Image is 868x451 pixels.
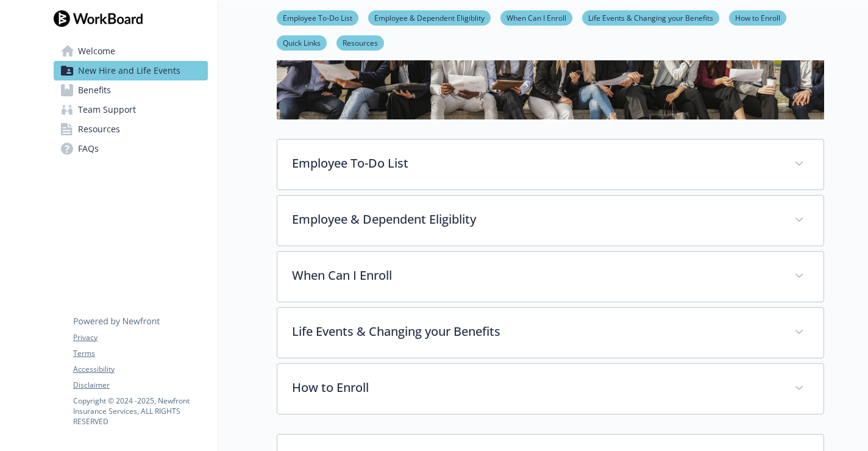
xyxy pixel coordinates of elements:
p: How to Enroll [292,378,780,397]
a: When Can I Enroll [500,12,572,23]
a: Accessibility [73,364,207,375]
a: Employee To-Do List [277,12,358,23]
p: Employee To-Do List [292,154,780,172]
span: Resources [78,119,120,139]
p: Employee & Dependent Eligiblity [292,210,780,229]
span: Benefits [78,80,111,100]
a: Benefits [54,80,208,100]
span: Welcome [78,41,115,61]
div: Life Events & Changing your Benefits [277,308,824,358]
a: New Hire and Life Events [54,61,208,80]
a: Resources [54,119,208,139]
a: Employee & Dependent Eligiblity [368,12,491,23]
span: Team Support [78,100,136,119]
p: When Can I Enroll [292,266,780,285]
a: Disclaimer [73,380,207,391]
span: FAQs [78,139,99,158]
a: Resources [336,37,384,48]
span: New Hire and Life Events [78,61,180,80]
div: Employee & Dependent Eligiblity [277,196,824,246]
a: Privacy [73,332,207,343]
a: Welcome [54,41,208,61]
a: Life Events & Changing your Benefits [582,12,719,23]
div: Employee To-Do List [277,140,824,190]
div: When Can I Enroll [277,252,824,302]
p: Life Events & Changing your Benefits [292,322,780,341]
img: new hire page banner [277,5,824,119]
div: How to Enroll [277,364,824,414]
a: Terms [73,348,207,359]
a: Quick Links [277,37,327,48]
a: FAQs [54,139,208,158]
a: How to Enroll [729,12,786,23]
a: Team Support [54,100,208,119]
p: Copyright © 2024 - 2025 , Newfront Insurance Services, ALL RIGHTS RESERVED [73,396,207,427]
